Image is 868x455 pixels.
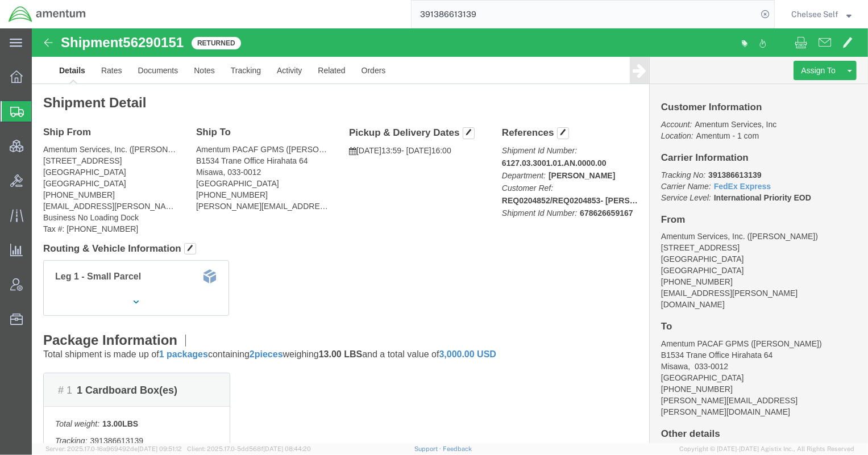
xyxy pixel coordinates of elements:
[8,6,86,23] img: logo
[791,7,852,21] button: Chelsee Self
[412,1,757,28] input: Search for shipment number, reference number
[791,8,838,20] span: Chelsee Self
[32,28,868,443] iframe: FS Legacy Container
[263,445,311,452] span: [DATE] 08:44:20
[45,445,182,452] span: Server: 2025.17.0-16a969492de
[679,444,854,454] span: Copyright © [DATE]-[DATE] Agistix Inc., All Rights Reserved
[443,445,472,452] a: Feedback
[138,445,182,452] span: [DATE] 09:51:12
[187,445,311,452] span: Client: 2025.17.0-5dd568f
[414,445,443,452] a: Support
